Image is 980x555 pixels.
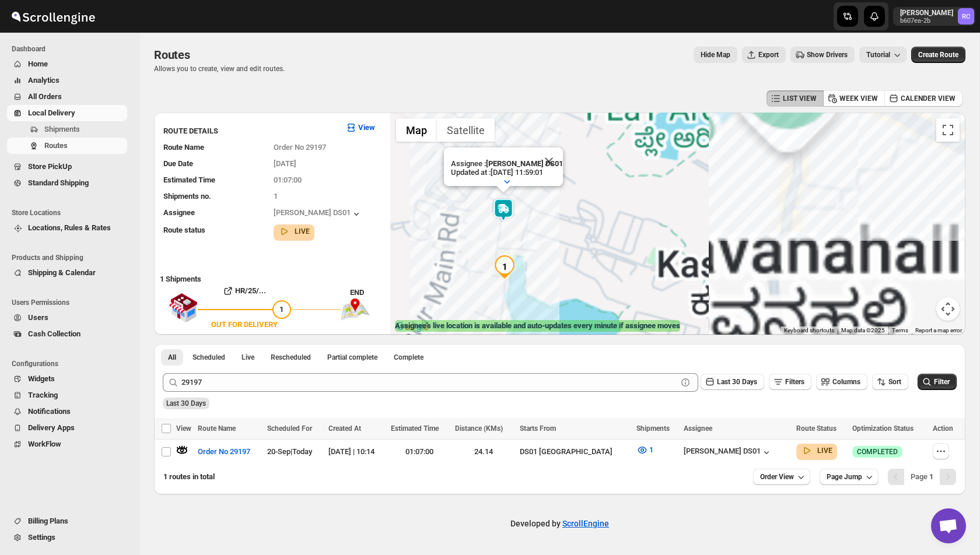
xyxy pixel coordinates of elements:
span: 1 [649,445,653,454]
button: Routes [7,138,127,154]
div: OUT FOR DELIVERY [211,319,278,331]
span: View [176,424,191,433]
span: Products and Shipping [12,253,132,262]
span: Order No 29197 [274,143,326,152]
span: LIST VIEW [783,94,817,103]
span: Export [758,50,779,59]
span: Routes [154,48,190,62]
span: Home [28,59,48,68]
p: b607ea-2b [900,17,953,24]
button: Map camera controls [936,297,960,321]
p: Developed by [510,518,609,529]
img: Google [393,319,432,335]
button: Cash Collection [7,326,127,342]
span: Shipments [44,125,80,134]
span: Complete [394,353,423,362]
button: LIST VIEW [766,90,824,107]
span: Tutorial [866,51,890,59]
input: Press enter after typing | Search Eg. Order No 29197 [181,373,677,392]
button: Keyboard shortcuts [784,326,834,335]
span: 1 [274,192,278,201]
button: Filter [918,374,957,390]
span: Store PickUp [28,162,72,171]
span: Page [911,472,933,481]
img: ScrollEngine [9,2,97,31]
span: Analytics [28,76,60,85]
span: Optimization Status [852,424,914,433]
button: Locations, Rules & Rates [7,220,127,236]
button: Last 30 Days [701,374,764,390]
span: Delivery Apps [28,423,75,432]
span: Configurations [12,359,132,368]
button: Shipping & Calendar [7,265,127,281]
button: Map action label [694,47,737,63]
span: WEEK VIEW [839,94,878,103]
span: Route Status [796,424,836,433]
button: Users [7,310,127,326]
span: Page Jump [827,472,862,482]
p: [PERSON_NAME] [900,8,953,17]
button: Export [742,47,786,63]
span: Columns [832,378,860,386]
button: Show Drivers [790,47,855,63]
button: Show satellite imagery [437,118,495,142]
button: Order No 29197 [191,442,257,461]
span: Order No 29197 [198,446,250,458]
button: WEEK VIEW [823,90,885,107]
button: Analytics [7,72,127,89]
button: LIVE [278,226,310,237]
span: CALENDER VIEW [901,94,956,103]
span: Routes [44,141,68,150]
div: END [350,287,384,298]
span: Route Name [163,143,204,152]
a: Terms (opens in new tab) [892,327,908,333]
button: HR/25/... [198,282,291,300]
button: Delivery Apps [7,420,127,436]
span: Estimated Time [391,424,439,433]
span: Map data ©2025 [841,327,885,333]
span: Estimated Time [163,175,215,184]
a: Report a map error [915,327,962,333]
b: [PERSON_NAME] DS01 [486,159,563,168]
button: Tracking [7,387,127,403]
span: Create Route [918,50,958,59]
span: 20-Sep | Today [267,447,312,456]
span: COMPLETED [857,447,898,456]
span: Shipments no. [163,192,211,201]
b: HR/25/... [235,286,266,295]
span: Locations, Rules & Rates [28,223,111,232]
button: All routes [161,349,183,366]
button: LIVE [801,445,832,456]
span: Rescheduled [271,353,311,362]
button: All Orders [7,89,127,105]
span: Scheduled [192,353,225,362]
b: LIVE [817,447,832,455]
button: Filters [769,374,811,390]
span: Assignee [684,424,712,433]
span: Users Permissions [12,298,132,307]
text: RC [962,13,970,20]
span: Action [933,424,953,433]
span: Dashboard [12,44,132,54]
span: Billing Plans [28,517,68,525]
button: Order View [753,469,810,485]
span: Settings [28,533,55,542]
span: Due Date [163,159,193,168]
div: [DATE] | 10:14 [328,446,384,458]
p: Assignee : [451,159,563,168]
button: Show street map [396,118,437,142]
div: 1 [493,255,516,279]
button: Page Jump [820,469,878,485]
span: Show Drivers [807,50,848,59]
span: All Orders [28,92,62,101]
a: Open this area in Google Maps (opens a new window) [393,319,432,335]
button: User menu [893,7,975,26]
span: Live [242,353,254,362]
img: shop.svg [169,285,198,331]
span: Last 30 Days [717,378,757,386]
span: Route status [163,226,205,234]
span: Created At [328,424,361,433]
a: ScrollEngine [562,519,609,528]
span: WorkFlow [28,440,61,448]
span: Notifications [28,407,71,416]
